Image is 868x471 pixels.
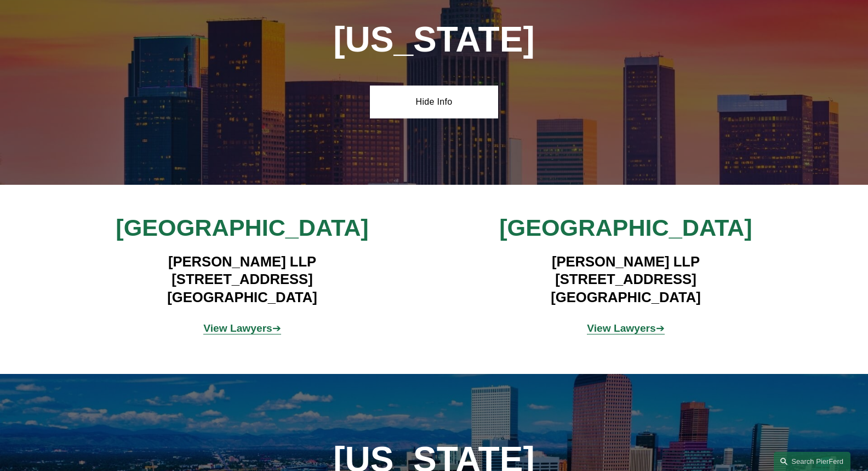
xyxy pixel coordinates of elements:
a: Search this site [774,452,850,471]
a: View Lawyers➔ [203,322,281,334]
a: Hide Info [370,86,498,118]
h4: [PERSON_NAME] LLP [STREET_ADDRESS] [GEOGRAPHIC_DATA] [82,253,402,306]
span: [GEOGRAPHIC_DATA] [116,214,368,241]
a: View Lawyers➔ [587,322,665,334]
h4: [PERSON_NAME] LLP [STREET_ADDRESS] [GEOGRAPHIC_DATA] [466,253,785,306]
span: ➔ [203,322,281,334]
strong: View Lawyers [203,322,272,334]
span: ➔ [587,322,665,334]
h1: [US_STATE] [274,20,593,60]
span: [GEOGRAPHIC_DATA] [499,214,752,241]
strong: View Lawyers [587,322,656,334]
